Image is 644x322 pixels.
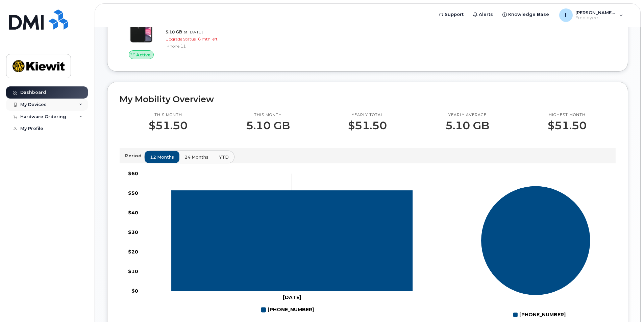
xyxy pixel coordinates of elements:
p: 5.10 GB [246,119,290,132]
a: Alerts [468,8,498,21]
span: Upgrade Status: [166,36,197,42]
p: Period [125,153,144,159]
p: Yearly total [348,112,387,118]
tspan: $30 [128,229,138,235]
span: Support [445,11,464,18]
span: I [565,11,567,19]
span: YTD [219,154,229,160]
div: iPhone 11 [166,43,235,49]
tspan: $0 [131,288,138,294]
tspan: $10 [128,268,138,274]
a: Active[PERSON_NAME][PHONE_NUMBER]Carrier: Verizon Wireless5.10 GBat [DATE]Upgrade Status:6 mth le... [120,8,238,59]
span: Alerts [479,11,493,18]
g: Legend [261,304,314,316]
g: 410-474-2585 [261,304,314,316]
iframe: Messenger Launcher [615,293,639,317]
tspan: $40 [128,210,138,216]
a: Support [434,8,468,21]
g: Chart [481,186,591,321]
p: This month [149,112,188,118]
span: 6 mth left [198,36,218,42]
p: This month [246,112,290,118]
tspan: [DATE] [283,294,301,300]
span: [PERSON_NAME].[PERSON_NAME] [575,10,616,15]
img: iPhone_11.jpg [125,11,157,44]
p: $51.50 [348,119,387,132]
span: Employee [575,15,616,21]
tspan: $60 [128,170,138,177]
tspan: $50 [128,190,138,196]
p: 5.10 GB [445,119,489,132]
span: 5.10 GB [166,29,182,34]
p: Yearly average [445,112,489,118]
p: $51.50 [149,119,188,132]
g: Chart [128,170,443,316]
tspan: $20 [128,249,138,255]
h2: My Mobility Overview [120,94,616,104]
p: Highest month [548,112,587,118]
span: Active [136,52,151,58]
a: Knowledge Base [498,8,554,21]
div: Ian.Langdale [554,8,628,22]
span: at [DATE] [183,29,203,34]
g: Series [481,186,591,296]
span: Knowledge Base [508,11,549,18]
span: 24 months [184,154,208,160]
p: $51.50 [548,119,587,132]
g: 410-474-2585 [171,190,413,291]
g: Legend [513,309,566,321]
